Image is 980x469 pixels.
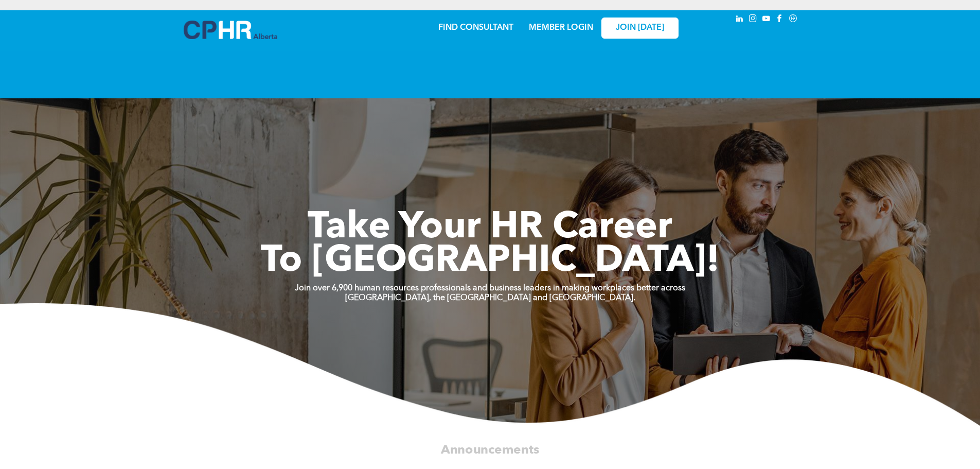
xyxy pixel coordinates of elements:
a: Social network [788,13,799,27]
a: facebook [774,13,786,27]
a: FIND CONSULTANT [438,24,513,32]
span: To [GEOGRAPHIC_DATA]! [261,243,720,280]
span: Announcements [441,444,539,456]
a: JOIN [DATE] [601,18,679,39]
strong: [GEOGRAPHIC_DATA], the [GEOGRAPHIC_DATA] and [GEOGRAPHIC_DATA]. [345,294,635,302]
a: youtube [761,13,772,27]
strong: Join over 6,900 human resources professionals and business leaders in making workplaces better ac... [295,284,685,292]
a: instagram [747,13,759,27]
a: MEMBER LOGIN [529,24,593,32]
span: JOIN [DATE] [616,23,664,33]
a: linkedin [734,13,745,27]
img: A blue and white logo for cp alberta [184,21,277,39]
span: Take Your HR Career [308,210,672,247]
